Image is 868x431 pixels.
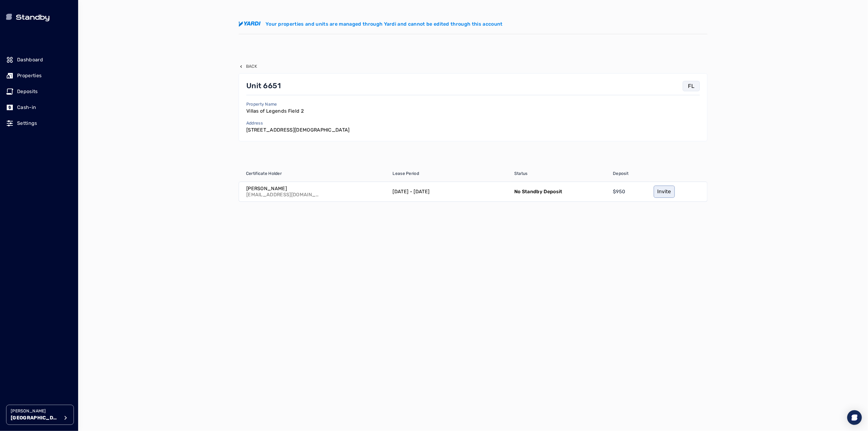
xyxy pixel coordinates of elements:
[11,408,60,414] p: [PERSON_NAME]
[239,63,257,70] button: Back
[11,414,60,422] p: [GEOGRAPHIC_DATA]
[246,126,350,134] p: [STREET_ADDRESS][DEMOGRAPHIC_DATA]
[847,410,862,425] div: Open Intercom Messenger
[246,186,320,192] p: [PERSON_NAME]
[613,171,628,177] span: Deposit
[6,69,72,82] a: Properties
[6,101,72,114] a: Cash-in
[246,107,304,115] p: Villas of Legends Field 2
[613,188,625,195] p: $950
[266,20,503,28] p: Your properties and units are managed through Yardi and cannot be edited through this account
[17,120,37,127] p: Settings
[246,81,281,91] p: Unit 6651
[6,117,72,130] a: Settings
[246,171,282,177] span: Certificate Holder
[514,171,528,177] span: Status
[393,171,419,177] span: Lease Period
[17,88,38,95] p: Deposits
[239,21,261,27] img: yardi
[393,188,430,195] p: [DATE] - [DATE]
[6,85,72,98] a: Deposits
[654,186,675,198] a: Invite
[246,192,320,198] p: [EMAIL_ADDRESS][DOMAIN_NAME]
[246,120,350,126] p: Address
[246,101,304,107] p: Property Name
[17,104,36,111] p: Cash-in
[246,63,257,70] p: Back
[17,56,43,63] p: Dashboard
[17,72,42,79] p: Properties
[6,405,74,425] button: [PERSON_NAME][GEOGRAPHIC_DATA]
[688,82,695,90] p: FL
[6,53,72,67] a: Dashboard
[514,188,562,195] p: No Standby Deposit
